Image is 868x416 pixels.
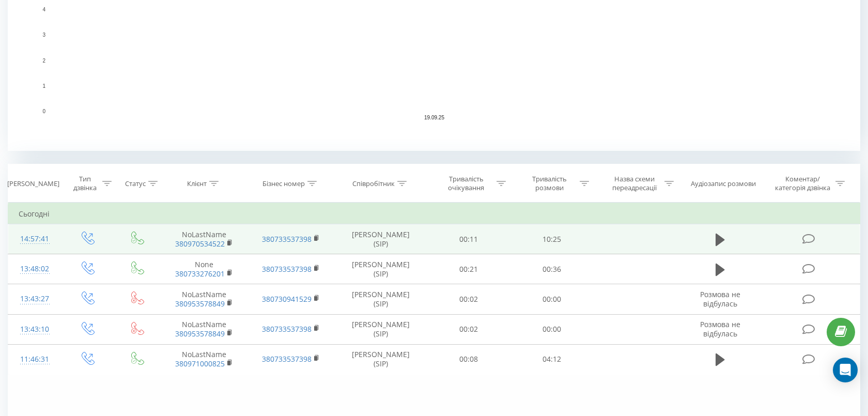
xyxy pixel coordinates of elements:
[161,284,247,314] td: NoLastName
[262,294,312,304] a: 380730941529
[262,179,305,188] div: Бізнес номер
[427,344,510,374] td: 00:08
[772,175,833,192] div: Коментар/категорія дзвінка
[161,254,247,284] td: None
[334,224,427,254] td: [PERSON_NAME] (SIP)
[19,319,51,340] div: 13:43:10
[175,239,225,249] a: 380970534522
[262,354,312,364] a: 380733537398
[700,289,740,309] span: Розмова не відбулась
[8,204,860,224] td: Сьогодні
[161,314,247,344] td: NoLastName
[262,264,312,274] a: 380733537398
[42,109,45,114] text: 0
[262,324,312,334] a: 380733537398
[352,179,395,188] div: Співробітник
[161,224,247,254] td: NoLastName
[427,314,510,344] td: 00:02
[427,284,510,314] td: 00:02
[42,83,45,89] text: 1
[262,234,312,244] a: 380733537398
[125,179,146,188] div: Статус
[175,329,225,338] a: 380953578849
[19,289,51,309] div: 13:43:27
[42,33,45,38] text: 3
[427,254,510,284] td: 00:21
[700,319,740,338] span: Розмова не відбулась
[510,344,594,374] td: 04:12
[334,284,427,314] td: [PERSON_NAME] (SIP)
[175,359,225,368] a: 380971000825
[510,254,594,284] td: 00:36
[510,224,594,254] td: 10:25
[70,175,100,192] div: Тип дзвінка
[691,179,756,188] div: Аудіозапис розмови
[833,358,858,382] div: Open Intercom Messenger
[19,229,51,249] div: 14:57:41
[42,7,45,12] text: 4
[175,269,225,279] a: 380733276201
[607,175,662,192] div: Назва схеми переадресації
[42,58,45,64] text: 2
[161,344,247,374] td: NoLastName
[510,314,594,344] td: 00:00
[510,284,594,314] td: 00:00
[175,299,225,309] a: 380953578849
[427,224,510,254] td: 00:11
[19,259,51,279] div: 13:48:02
[522,175,577,192] div: Тривалість розмови
[334,344,427,374] td: [PERSON_NAME] (SIP)
[7,179,59,188] div: [PERSON_NAME]
[334,314,427,344] td: [PERSON_NAME] (SIP)
[334,254,427,284] td: [PERSON_NAME] (SIP)
[187,179,207,188] div: Клієнт
[424,115,444,120] text: 19.09.25
[439,175,494,192] div: Тривалість очікування
[19,349,51,369] div: 11:46:31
